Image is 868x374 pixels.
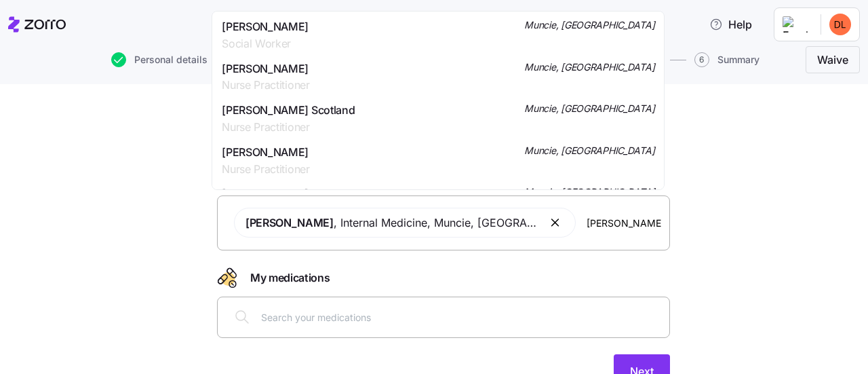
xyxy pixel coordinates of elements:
[9,5,35,31] button: go back
[222,35,309,52] span: Social Worker
[408,5,433,31] button: Collapse window
[433,5,458,30] div: Close
[217,267,239,288] svg: Drugs
[524,185,654,199] span: Muncie, [GEOGRAPHIC_DATA]
[222,119,355,136] span: Nurse Practitioner
[587,215,661,230] input: Search your doctors
[524,18,654,32] span: Muncie, [GEOGRAPHIC_DATA]
[222,60,309,77] span: [PERSON_NAME]
[783,16,810,33] img: Employer logo
[694,52,709,67] span: 6
[261,310,661,324] input: Search your medications
[222,185,309,202] span: [PERSON_NAME]
[222,144,309,161] span: [PERSON_NAME]
[111,52,208,67] button: Personal details
[817,52,848,68] span: Waive
[222,102,355,119] span: [PERSON_NAME] Scotland
[222,18,309,35] span: [PERSON_NAME]
[829,14,851,35] img: 37a6692ff2ce2c424ae60fe74f105076
[108,52,208,67] a: Personal details
[524,60,654,74] span: Muncie, [GEOGRAPHIC_DATA]
[250,269,330,286] span: My medications
[245,214,537,231] span: , Internal Medicine , Muncie, [GEOGRAPHIC_DATA]
[806,46,860,73] button: Waive
[524,144,654,157] span: Muncie, [GEOGRAPHIC_DATA]
[709,16,752,33] span: Help
[694,52,759,67] button: 6Summary
[698,11,763,38] button: Help
[717,55,759,64] span: Summary
[524,102,654,115] span: Muncie, [GEOGRAPHIC_DATA]
[222,77,309,94] span: Nurse Practitioner
[222,161,309,178] span: Nurse Practitioner
[245,216,334,229] span: [PERSON_NAME]
[134,55,208,64] span: Personal details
